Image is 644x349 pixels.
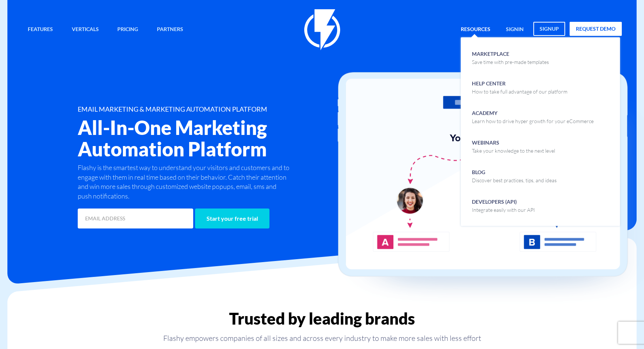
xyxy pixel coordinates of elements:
a: Features [22,22,58,38]
p: Flashy is the smartest way to understand your visitors and customers and to engage with them in r... [78,163,292,201]
span: Webinars [472,137,555,155]
a: Developers (API)Integrate easily with our API [466,191,614,220]
span: Help Center [472,78,567,95]
a: Resources [455,22,496,38]
a: signin [500,22,529,38]
p: Integrate easily with our API [472,206,535,214]
a: AcademyLearn how to drive hyper growth for your eCommerce [466,102,614,132]
a: signup [533,22,565,36]
h1: EMAIL MARKETING & MARKETING AUTOMATION PLATFORM [78,106,366,113]
a: Help CenterHow to take full advantage of our platform [466,72,614,102]
a: Partners [151,22,189,38]
p: Take your knowledge to the next level [472,147,555,155]
p: Save time with pre-made templates [472,58,549,66]
p: Discover best practices, tips, and ideas [472,177,557,184]
span: Marketplace [472,48,549,66]
input: Start your free trial [195,209,269,228]
a: Pricing [112,22,144,38]
a: request demo [570,22,622,36]
p: Learn how to drive hyper growth for your eCommerce [472,118,594,125]
a: WebinarsTake your knowledge to the next level [466,132,614,161]
a: MarketplaceSave time with pre-made templates [466,43,614,72]
a: Verticals [66,22,104,38]
span: Academy [472,108,594,125]
p: How to take full advantage of our platform [472,88,567,95]
input: EMAIL ADDRESS [78,209,193,228]
span: Blog [472,167,557,184]
h2: All-In-One Marketing Automation Platform [78,117,366,159]
a: BlogDiscover best practices, tips, and ideas [466,161,614,191]
h2: Trusted by leading brands [7,310,637,328]
p: Flashy empowers companies of all sizes and across every industry to make more sales with less effort [7,333,637,343]
span: Developers (API) [472,196,535,214]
